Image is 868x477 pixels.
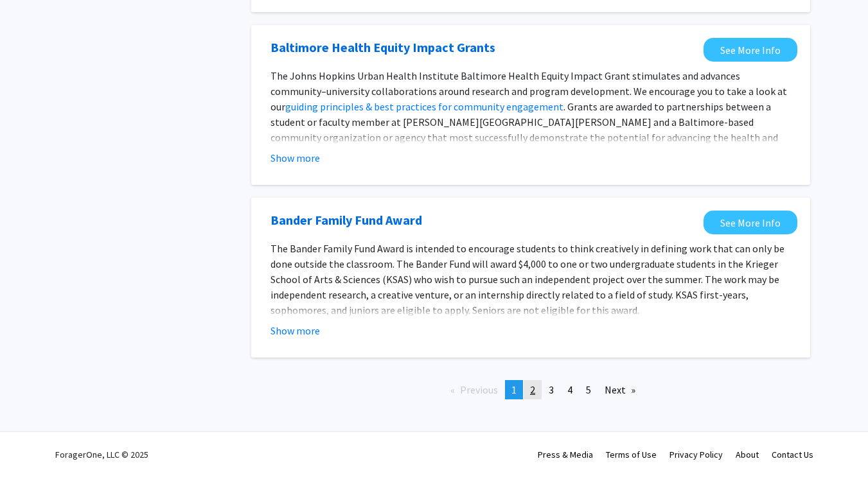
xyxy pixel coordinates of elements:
[270,38,495,57] a: Opens in a new tab
[55,432,148,477] div: ForagerOne, LLC © 2025
[251,380,810,399] ul: Pagination
[460,383,498,396] span: Previous
[772,449,813,460] a: Contact Us
[704,211,797,234] a: Opens in a new tab
[511,383,517,396] span: 1
[270,211,422,230] a: Opens in a new tab
[736,449,759,460] a: About
[285,100,563,113] a: guiding principles & best practices for community engagement
[669,449,723,460] a: Privacy Policy
[538,449,593,460] a: Press & Media
[606,449,657,460] a: Terms of Use
[704,38,797,62] a: Opens in a new tab
[270,242,784,317] span: The Bander Family Fund Award is intended to encourage students to think creatively in defining wo...
[10,419,55,467] iframe: Chat
[270,69,787,113] span: The Johns Hopkins Urban Health Institute Baltimore Health Equity Impact Grant stimulates and adva...
[567,383,572,396] span: 4
[270,150,320,166] button: Show more
[270,323,320,338] button: Show more
[530,383,535,396] span: 2
[586,383,591,396] span: 5
[549,383,554,396] span: 3
[598,380,642,399] a: Next page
